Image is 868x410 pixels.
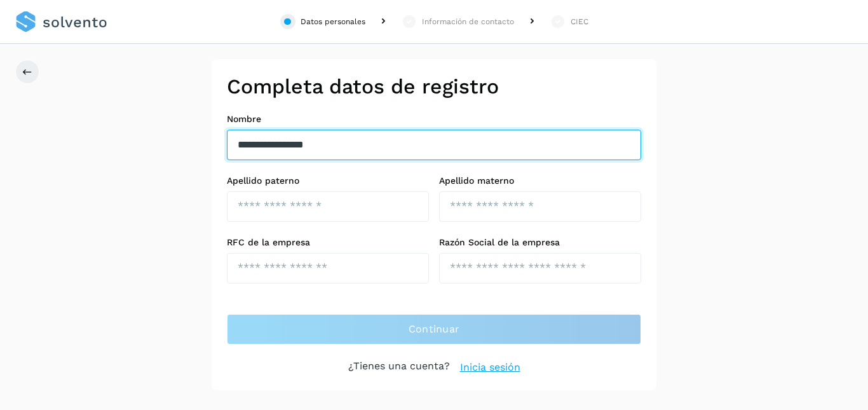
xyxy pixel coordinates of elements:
div: Información de contacto [422,16,514,27]
label: Apellido paterno [227,175,429,186]
label: RFC de la empresa [227,237,429,248]
button: Continuar [227,314,641,345]
p: ¿Tienes una cuenta? [348,360,450,375]
div: Datos personales [301,16,365,27]
label: Apellido materno [439,175,641,186]
span: Continuar [409,322,460,336]
label: Razón Social de la empresa [439,237,641,248]
div: CIEC [571,16,588,27]
label: Nombre [227,114,641,125]
a: Inicia sesión [460,360,520,375]
h2: Completa datos de registro [227,74,641,99]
